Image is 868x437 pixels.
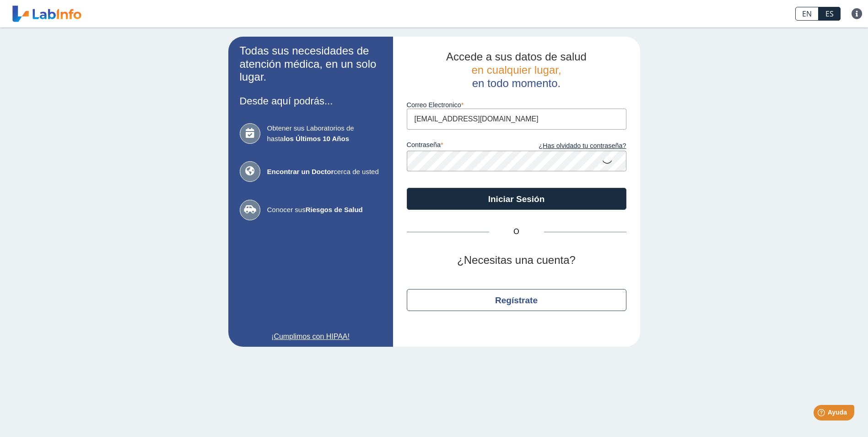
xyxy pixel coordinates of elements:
[407,101,626,109] label: Correo Electronico
[787,401,858,427] iframe: Help widget launcher
[267,168,334,175] b: Encontrar un Doctor
[407,141,517,151] label: contraseña
[407,289,626,311] button: Regístrate
[240,95,382,107] h3: Desde aquí podrás...
[240,331,382,342] a: ¡Cumplimos con HIPAA!
[407,254,626,267] h2: ¿Necesitas una cuenta?
[471,64,561,76] span: en cualquier lugar,
[446,50,587,63] span: Accede a sus datos de salud
[267,123,382,144] span: Obtener sus Laboratorios de hasta
[517,141,626,151] a: ¿Has olvidado tu contraseña?
[284,135,349,142] b: los Últimos 10 Años
[819,7,841,21] a: ES
[267,167,382,177] span: cerca de usted
[407,188,626,210] button: Iniciar Sesión
[489,226,544,237] span: O
[267,205,382,215] span: Conocer sus
[795,7,819,21] a: EN
[240,44,382,84] h2: Todas sus necesidades de atención médica, en un solo lugar.
[306,206,363,213] b: Riesgos de Salud
[472,77,561,89] span: en todo momento.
